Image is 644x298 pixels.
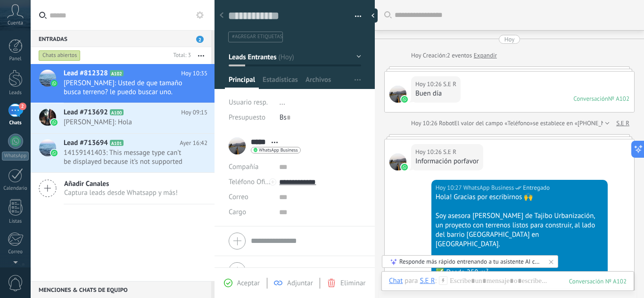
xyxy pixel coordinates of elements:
div: Bs [280,110,361,125]
div: Panel [2,56,29,62]
a: Lead #713692 A100 Hoy 09:15 [PERSON_NAME]: Hola [31,103,215,133]
span: A100 [110,109,124,115]
div: Hoy 10:26 [415,80,443,89]
div: Creación: [411,51,497,60]
img: waba.svg [51,150,58,156]
div: Leads [2,90,29,96]
button: Teléfono Oficina [229,175,272,190]
div: Soy asesora [PERSON_NAME] de Tajibo Urbanización, un proyecto con terrenos listos para construir,... [436,211,603,249]
button: Correo [229,190,248,205]
div: Menciones & Chats de equipo [31,281,211,298]
div: Hoy 10:26 [411,119,439,128]
span: Lead #713692 [64,108,108,117]
span: Aceptar [237,279,260,288]
span: Adjuntar [287,279,313,288]
span: : [435,276,437,286]
span: #agregar etiquetas [232,33,282,40]
div: Información porfavor [415,157,479,166]
img: waba.svg [401,96,408,103]
span: Hoy 09:15 [181,108,207,117]
span: Añadir Canales [64,179,178,188]
div: ✅ Desde 250 m² [436,268,603,277]
span: S.E R [389,86,406,103]
a: Lead #812328 A102 Hoy 10:35 [PERSON_NAME]: Usted de que tamaño busca terreno? le puedo buscar uno. [31,64,215,103]
span: Captura leads desde Whatsapp y más! [64,188,178,197]
span: WhatsApp Business [259,148,298,153]
div: Compañía [229,160,272,175]
span: Estadísticas [263,75,298,89]
div: Hoy 10:26 [415,147,443,157]
div: Total: 3 [170,51,191,60]
span: S.E R [443,147,456,157]
div: 102 [569,277,627,285]
span: Usuario resp. [229,98,268,107]
span: Archivos [305,75,331,89]
span: 2 [196,36,204,43]
div: Conversación [573,95,608,103]
div: Buen día [415,89,456,98]
div: Hoy [504,35,515,44]
div: Hoy 10:27 [436,183,463,193]
div: Usuario resp. [229,95,272,110]
div: Chats abiertos [39,50,81,61]
span: WhatsApp Business [463,183,514,193]
span: A102 [110,70,124,76]
div: Correo [2,249,29,255]
span: Eliminar [340,279,365,288]
span: A101 [110,140,124,146]
span: 2 [19,103,26,110]
span: Cargo [229,209,246,216]
div: Hola! Gracias por escribirnos 🙌 [436,193,603,202]
span: Lead #713694 [64,138,108,148]
div: Ocultar [368,8,378,23]
span: Robot [439,119,454,127]
span: 2 eventos [447,51,472,60]
span: S.E R [389,153,406,170]
span: [PERSON_NAME]: Hola [64,118,190,127]
span: Teléfono Oficina [229,177,278,186]
div: № A102 [608,95,629,103]
div: WhatsApp [2,152,29,161]
div: Cargo [229,205,272,220]
span: Presupuesto [229,113,265,122]
span: para [405,276,418,286]
div: Hoy [411,51,423,60]
span: El valor del campo «Teléfono» [454,119,533,128]
span: Ayer 16:42 [180,138,207,148]
span: Entregado [523,183,550,193]
a: Expandir [474,51,497,60]
img: waba.svg [51,119,58,126]
span: se establece en «[PHONE_NUMBER]» [533,119,629,128]
img: waba.svg [401,164,408,170]
span: 14159141403: This message type can’t be displayed because it’s not supported yet. [64,148,190,166]
div: Responde más rápido entrenando a tu asistente AI con tus fuentes de datos [399,258,542,266]
span: Hoy 10:35 [181,69,207,78]
span: Lead #812328 [64,69,108,78]
span: S.E R [443,80,456,89]
a: Lead #713694 A101 Ayer 16:42 14159141403: This message type can’t be displayed because it’s not s... [31,134,215,172]
span: Correo [229,193,248,201]
div: S.E R [420,276,435,285]
span: Principal [229,75,255,89]
div: Entradas [31,30,211,47]
div: Chats [2,120,29,126]
img: waba.svg [51,80,58,87]
span: Cuenta [8,20,23,26]
span: ... [280,98,285,107]
a: S.E R [616,119,629,128]
span: [PERSON_NAME]: Usted de que tamaño busca terreno? le puedo buscar uno. [64,79,190,97]
div: Listas [2,218,29,225]
div: Presupuesto [229,110,272,125]
div: Calendario [2,185,29,192]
